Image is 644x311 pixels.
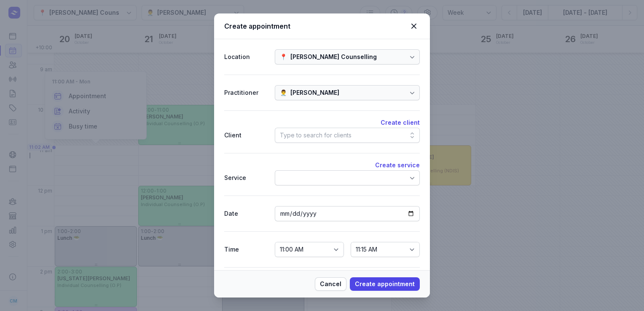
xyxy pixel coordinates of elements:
[224,173,268,183] div: Service
[315,277,346,291] button: Cancel
[224,52,268,62] div: Location
[280,88,287,98] div: 👨‍⚕️
[290,88,339,98] div: [PERSON_NAME]
[275,206,420,221] input: Date
[224,21,408,31] div: Create appointment
[320,279,341,289] span: Cancel
[224,130,268,140] div: Client
[350,277,420,291] button: Create appointment
[224,88,268,98] div: Practitioner
[224,209,268,219] div: Date
[375,160,420,170] button: Create service
[381,118,420,128] button: Create client
[355,279,415,289] span: Create appointment
[280,52,287,62] div: 📍
[290,52,377,62] div: [PERSON_NAME] Counselling
[224,244,268,255] div: Time
[280,130,352,140] div: Type to search for clients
